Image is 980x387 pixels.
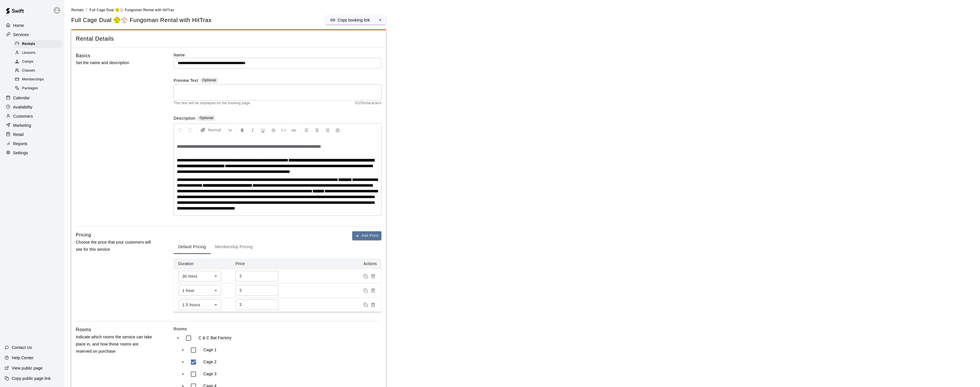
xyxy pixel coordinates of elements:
[248,125,258,135] button: Format Italics
[185,125,195,135] button: Redo
[174,78,198,84] label: Preview Text
[76,333,155,355] p: Indicate which rooms the service can take place in, and how those rooms are reserved on purchase
[239,287,242,293] p: $
[352,231,381,240] button: Add Price
[5,21,60,30] a: Home
[325,15,386,25] div: split button
[5,139,60,148] a: Reports
[13,23,24,28] p: Home
[174,100,251,106] span: This text will be displayed on the booking page.
[279,125,288,135] button: Insert Code
[199,116,213,120] span: Optional
[174,52,381,58] label: Name
[203,371,217,377] p: Cage 3
[362,287,369,294] button: Duplicate price
[208,127,228,133] span: Normal
[14,76,62,84] div: Memberships
[14,58,64,66] a: Camps
[178,299,221,310] div: 1.5 hours
[14,49,62,57] div: Lessons
[174,326,381,332] label: Rooms
[239,302,242,308] p: $
[174,240,211,254] button: Default Pricing
[5,30,60,39] a: Services
[369,301,377,309] button: Remove price
[13,32,29,37] p: Services
[369,273,377,280] button: Remove price
[14,40,64,48] a: Rentals
[22,50,36,56] span: Lessons
[13,104,33,110] p: Availability
[203,359,217,365] p: Cage 2
[203,347,217,353] p: Cage 1
[268,125,278,135] button: Format Strikethrough
[375,15,386,25] button: select merge strategy
[5,103,60,111] a: Availability
[71,8,84,12] span: Rentals
[13,113,33,119] p: Customers
[175,125,185,135] button: Undo
[22,77,44,82] span: Memberships
[76,52,90,60] h6: Basics
[355,100,381,106] span: 0 / 150 characters
[90,8,174,12] span: Full Cage Dual 🥎⚾ Fungoman Rental with HitTrax
[5,121,60,130] a: Marketing
[178,285,221,296] div: 1 hour
[178,271,221,281] div: 30 mins
[231,258,288,269] th: Price
[174,115,195,122] label: Description
[14,58,62,66] div: Camps
[369,287,377,294] button: Remove price
[362,273,369,280] button: Duplicate price
[76,239,155,253] p: Choose the price that your customers will see for this service
[289,125,299,135] button: Insert Link
[239,273,242,279] p: $
[76,35,381,43] span: Rental Details
[322,125,332,135] button: Right Align
[199,335,231,341] p: C & C Bat Factory
[76,231,91,239] h6: Pricing
[76,59,155,66] p: Set the name and description
[13,132,24,137] p: Retail
[14,84,64,93] a: Packages
[13,95,30,101] p: Calendar
[174,258,231,269] th: Duration
[14,75,64,84] a: Memberships
[312,125,322,135] button: Center Align
[14,67,62,75] div: Classes
[71,16,211,24] h5: Full Cage Dual 🥎⚾ Fungoman Rental with HitTrax
[14,84,62,92] div: Packages
[86,7,87,13] li: /
[5,130,60,139] a: Retail
[237,125,247,135] button: Format Bold
[5,94,60,102] a: Calendar
[302,125,312,135] button: Left Align
[325,15,375,25] button: Copy booking link
[22,68,35,74] span: Classes
[198,125,235,135] button: Formatting Options
[202,78,216,82] span: Optional
[5,112,60,121] a: Customers
[14,40,62,48] div: Rentals
[14,48,64,57] a: Lessons
[5,149,60,157] a: Settings
[258,125,268,135] button: Format Underline
[12,365,43,371] p: View public page
[14,66,64,75] a: Classes
[288,258,381,269] th: Actions
[22,86,38,91] span: Packages
[12,376,51,381] p: Copy public page link
[71,7,973,13] nav: breadcrumb
[22,41,35,47] span: Rentals
[13,150,28,156] p: Settings
[12,345,32,350] p: Contact Us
